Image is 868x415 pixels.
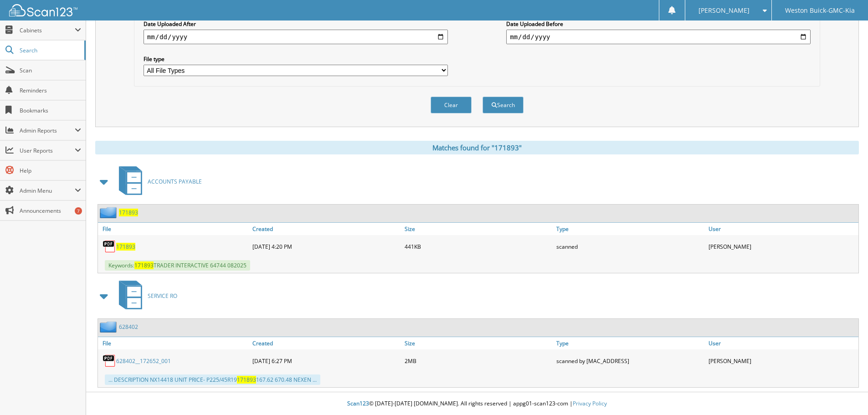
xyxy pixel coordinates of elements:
[506,20,811,28] label: Date Uploaded Before
[119,209,138,216] a: 171893
[347,400,369,407] span: Scan123
[822,371,868,415] iframe: Chat Widget
[98,223,250,235] a: File
[20,187,75,195] span: Admin Menu
[402,223,555,235] a: Size
[20,167,81,174] span: Help
[86,393,868,415] div: © [DATE]-[DATE] [DOMAIN_NAME]. All rights reserved | appg01-scan123-com |
[98,337,250,349] a: File
[706,237,858,256] div: [PERSON_NAME]
[75,207,82,215] div: 7
[506,30,811,44] input: end
[20,26,75,34] span: Cabinets
[706,337,858,349] a: User
[134,261,154,269] span: 171893
[250,223,402,235] a: Created
[699,8,750,13] span: [PERSON_NAME]
[706,223,858,235] a: User
[573,400,607,407] a: Privacy Policy
[250,352,402,370] div: [DATE] 6:27 PM
[20,87,81,94] span: Reminders
[402,237,555,256] div: 441KB
[103,240,116,253] img: PDF.png
[148,178,202,185] span: ACCOUNTS PAYABLE
[237,376,256,384] span: 171893
[554,223,706,235] a: Type
[554,237,706,256] div: scanned
[402,352,555,370] div: 2MB
[105,260,250,271] span: Keywords: TRADER INTERACTIVE 64744 082025
[483,97,524,113] button: Search
[103,354,116,368] img: PDF.png
[148,292,177,300] span: SERVICE RO
[431,97,472,113] button: Clear
[20,147,75,154] span: User Reports
[785,8,855,13] span: Weston Buick-GMC-Kia
[20,46,80,54] span: Search
[100,321,119,333] img: folder2.png
[9,4,77,16] img: scan123-logo-white.svg
[95,141,859,154] div: Matches found for "171893"
[119,323,138,331] a: 628402
[250,237,402,256] div: [DATE] 4:20 PM
[20,67,81,74] span: Scan
[100,207,119,218] img: folder2.png
[113,278,177,314] a: SERVICE RO
[144,30,448,44] input: start
[402,337,555,349] a: Size
[20,207,81,215] span: Announcements
[250,337,402,349] a: Created
[144,20,448,28] label: Date Uploaded After
[554,352,706,370] div: scanned by [MAC_ADDRESS]
[144,55,448,63] label: File type
[706,352,858,370] div: [PERSON_NAME]
[113,164,202,200] a: ACCOUNTS PAYABLE
[116,243,135,251] a: 171893
[105,374,320,385] div: ... DESCRIPTION NX14418 UNIT PRICE- P225/45R19 167.62 670.48 NEXEN ...
[554,337,706,349] a: Type
[116,357,171,365] a: 628402__172652_001
[20,107,81,114] span: Bookmarks
[20,127,75,134] span: Admin Reports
